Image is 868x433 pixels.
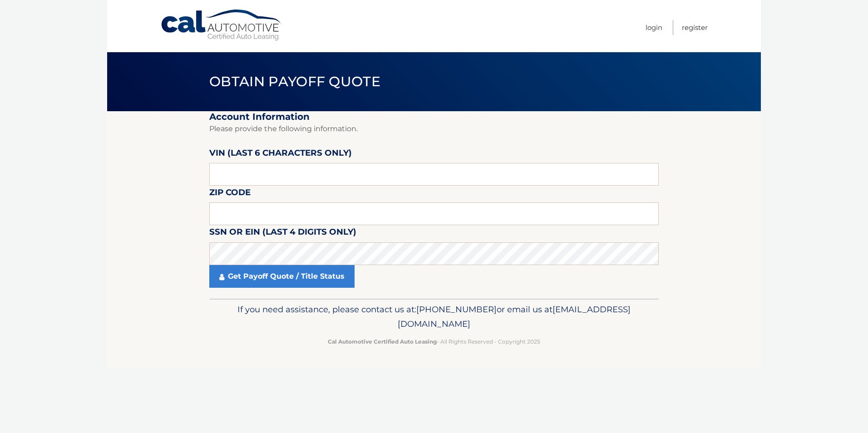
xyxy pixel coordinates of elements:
a: Register [682,20,708,35]
strong: Cal Automotive Certified Auto Leasing [328,338,437,345]
h2: Account Information [209,111,659,123]
span: Obtain Payoff Quote [209,73,380,90]
a: Cal Automotive [160,9,283,41]
p: If you need assistance, please contact us at: or email us at [215,302,653,331]
p: Please provide the following information. [209,123,659,135]
span: [PHONE_NUMBER] [416,304,497,315]
a: Get Payoff Quote / Title Status [209,265,355,288]
label: Zip Code [209,186,251,202]
p: - All Rights Reserved - Copyright 2025 [215,337,653,346]
label: SSN or EIN (last 4 digits only) [209,225,356,242]
a: Login [646,20,662,35]
label: VIN (last 6 characters only) [209,146,352,163]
